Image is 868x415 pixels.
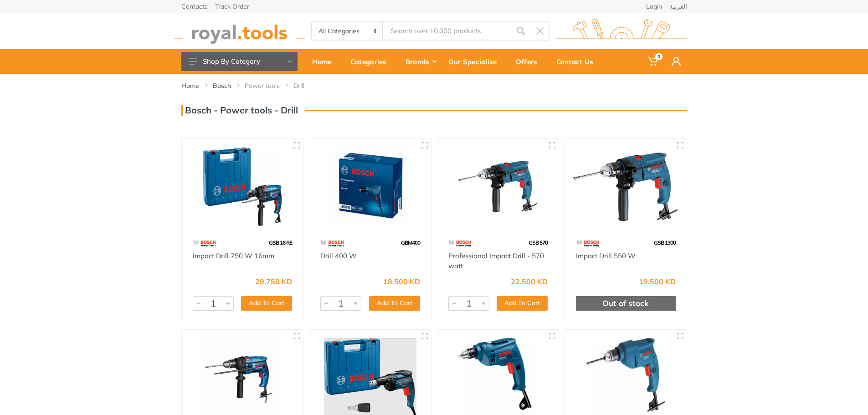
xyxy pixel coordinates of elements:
[213,81,231,90] a: Bosch
[241,296,292,311] button: Add To Cart
[448,251,544,271] a: Professional Impact Drill - 570 watt
[344,52,399,71] div: Categories
[369,296,420,311] button: Add To Cart
[509,52,550,71] div: Offers
[576,296,676,311] div: Out of stock
[320,251,357,260] a: Drill 400 W
[576,251,636,260] a: Impact Drill 550 W
[556,19,687,44] img: royal.tools Logo
[245,81,280,90] a: Power tools
[193,235,217,251] img: 55.webp
[320,235,344,251] img: 55.webp
[181,52,298,71] button: Shop By Category
[401,239,420,246] span: GBM400
[442,52,509,71] div: Our Specialize
[318,147,423,226] img: Royal Tools - Drill 400 W
[576,235,600,251] img: 55.webp
[550,49,606,74] a: Contact Us
[306,49,344,74] a: Home
[383,21,511,41] input: Site search
[448,235,473,251] img: 55.webp
[550,52,606,71] div: Contact Us
[181,81,687,90] nav: breadcrumb
[654,239,676,246] span: GSB 1300
[255,278,292,285] div: 29.750 KD
[642,49,665,74] a: 0
[497,296,548,311] button: Add To Cart
[446,147,551,226] img: Royal Tools - Professional Impact Drill - 570 watt
[639,278,676,285] div: 19.500 KD
[399,52,442,71] div: Brands
[442,49,509,74] a: Our Specialize
[181,3,208,10] a: Contacts
[312,22,384,40] select: Category
[174,19,305,44] img: royal.tools Logo
[529,239,548,246] span: GSB 570
[646,3,662,10] a: Login
[573,147,678,226] img: Royal Tools - Impact Drill 550 W
[181,105,298,116] h3: Bosch - Power tools - Drill
[181,81,199,90] a: Home
[190,147,295,226] img: Royal Tools - Impact Drill 750 W 16mm
[293,81,318,90] li: Drill
[306,52,344,71] div: Home
[215,3,249,10] a: Track Order
[269,239,292,246] span: GSB 16 RE
[344,49,399,74] a: Categories
[383,278,420,285] div: 18.500 KD
[509,49,550,74] a: Offers
[655,53,663,60] span: 0
[669,3,687,10] a: العربية
[193,251,274,260] a: Impact Drill 750 W 16mm
[511,278,548,285] div: 22.500 KD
